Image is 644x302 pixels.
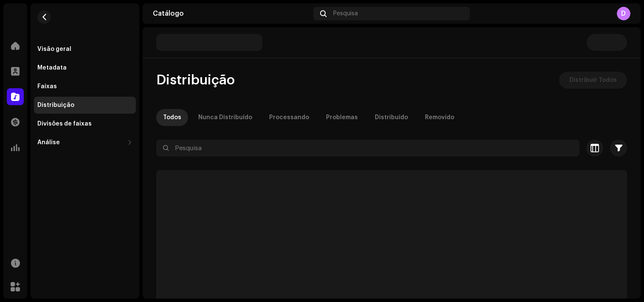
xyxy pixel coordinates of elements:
[198,109,252,126] div: Nunca Distribuído
[559,72,627,89] button: Distribuir Todos
[569,72,617,89] span: Distribuir Todos
[34,97,136,114] re-m-nav-item: Distribuição
[37,83,57,90] div: Faixas
[34,78,136,95] re-m-nav-item: Faixas
[425,109,454,126] div: Removido
[156,72,235,89] span: Distribuição
[153,10,310,17] div: Catálogo
[34,41,136,58] re-m-nav-item: Visão geral
[34,115,136,132] re-m-nav-item: Divisões de faixas
[37,139,60,146] div: Análise
[163,109,181,126] div: Todos
[617,7,630,20] div: D
[333,10,358,17] span: Pesquisa
[34,59,136,76] re-m-nav-item: Metadata
[37,102,74,109] div: Distribuição
[375,109,408,126] div: Distribuído
[37,120,92,127] div: Divisões de faixas
[37,64,67,71] div: Metadata
[326,109,358,126] div: Problemas
[269,109,309,126] div: Processando
[156,140,579,157] input: Pesquisa
[37,46,71,53] div: Visão geral
[34,134,136,151] re-m-nav-dropdown: Análise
